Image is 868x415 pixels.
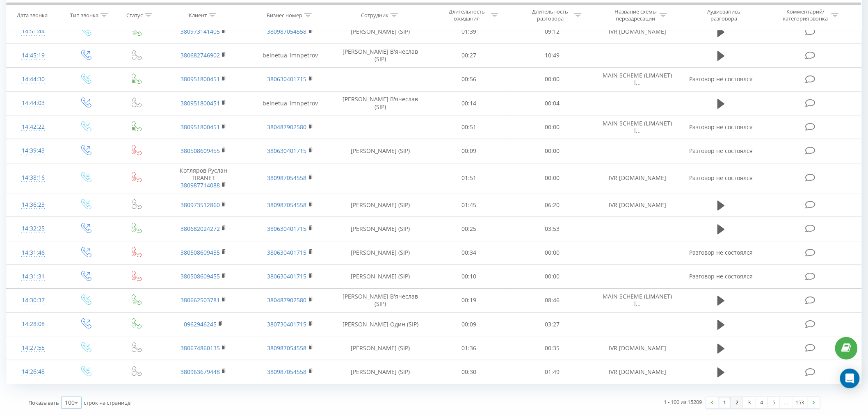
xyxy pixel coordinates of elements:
div: 14:31:31 [15,269,52,285]
td: 09:12 [511,20,594,43]
a: 380674860135 [180,344,220,352]
div: Аудиозапись разговора [697,9,751,23]
td: 00:34 [427,241,511,265]
td: [PERSON_NAME] (SIP) [333,193,427,217]
div: Комментарий/категория звонка [781,9,829,23]
td: 00:35 [511,336,594,360]
a: 1 [719,397,731,408]
td: 00:56 [427,67,511,91]
td: 00:27 [427,43,511,67]
a: 380987054558 [267,201,307,209]
td: [PERSON_NAME] (SIP) [333,139,427,163]
a: 380630401715 [267,272,307,280]
td: Котляров Руслан TIRANET [160,163,247,193]
div: 14:36:23 [15,197,52,213]
td: [PERSON_NAME] В'ячеслав (SIP) [333,91,427,115]
span: строк на странице [84,399,130,406]
td: 03:53 [511,217,594,241]
span: Разговор не состоялся [689,272,753,280]
a: 380487902580 [267,296,307,304]
div: Сотрудник [361,12,388,19]
div: Статус [126,12,143,19]
span: Показывать [28,399,59,406]
td: 00:00 [511,265,594,288]
a: 380730401715 [267,320,307,328]
a: 380987054558 [267,344,307,352]
td: 10:49 [511,43,594,67]
a: 380662503781 [180,296,220,304]
td: 00:00 [511,139,594,163]
a: 380630401715 [267,225,307,233]
td: 00:09 [427,139,511,163]
td: [PERSON_NAME] (SIP) [333,217,427,241]
a: 380987714088 [180,181,220,189]
div: Тип звонка [70,12,98,19]
td: 00:00 [511,241,594,265]
div: Дата звонка [17,12,48,19]
td: belnetua_lmnpetrov [247,43,334,67]
a: 2 [731,397,743,408]
div: 14:38:16 [15,170,52,186]
a: 153 [793,397,808,408]
td: 01:39 [427,20,511,43]
td: [PERSON_NAME] (SIP) [333,360,427,384]
div: Длительность разговора [528,9,572,23]
a: 380973141405 [180,27,220,35]
td: 01:51 [427,163,511,193]
td: 03:27 [511,312,594,336]
a: 4 [756,397,768,408]
div: … [780,397,793,408]
td: 00:30 [427,360,511,384]
a: 380630401715 [267,75,307,83]
td: IVR [DOMAIN_NAME] [594,20,681,43]
a: 380987054558 [267,27,307,35]
span: MAIN SCHEME (LIMANET) l... [603,71,672,87]
div: Название схемы переадресации [614,9,658,23]
span: MAIN SCHEME (LIMANET) l... [603,292,672,308]
td: IVR [DOMAIN_NAME] [594,193,681,217]
span: Разговор не состоялся [689,123,753,131]
div: 14:44:30 [15,71,52,87]
a: 380987054558 [267,174,307,182]
td: [PERSON_NAME] В'ячеслав (SIP) [333,43,427,67]
td: 00:51 [427,115,511,139]
div: Длительность ожидания [445,9,489,23]
a: 380508609455 [180,147,220,155]
td: belnetua_lmnpetrov [247,91,334,115]
a: 380963679448 [180,368,220,376]
td: 00:10 [427,265,511,288]
div: Бизнес номер [267,12,302,19]
div: 100 [65,399,75,407]
div: 14:45:19 [15,48,52,64]
div: Open Intercom Messenger [840,369,860,388]
div: 14:51:44 [15,23,52,39]
div: 14:31:46 [15,245,52,261]
a: 380508609455 [180,249,220,256]
div: 14:27:55 [15,340,52,356]
a: 380630401715 [267,147,307,155]
td: 00:19 [427,288,511,312]
div: 14:42:22 [15,119,52,135]
div: 14:30:37 [15,292,52,308]
a: 380682746902 [180,51,220,59]
td: 08:46 [511,288,594,312]
div: Клиент [189,12,207,19]
td: IVR [DOMAIN_NAME] [594,336,681,360]
div: 14:32:25 [15,221,52,237]
td: [PERSON_NAME] (SIP) [333,20,427,43]
a: 380987054558 [267,368,307,376]
a: 5 [768,397,780,408]
a: 380951800451 [180,75,220,83]
div: 14:39:43 [15,143,52,159]
td: IVR [DOMAIN_NAME] [594,360,681,384]
td: 00:14 [427,91,511,115]
a: 380973512860 [180,201,220,209]
a: 380508609455 [180,272,220,280]
td: [PERSON_NAME] В'ячеслав (SIP) [333,288,427,312]
td: IVR [DOMAIN_NAME] [594,163,681,193]
a: 380951800451 [180,99,220,107]
span: Разговор не состоялся [689,147,753,155]
a: 380487902580 [267,123,307,131]
div: 14:28:08 [15,316,52,332]
a: 380682024272 [180,225,220,233]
